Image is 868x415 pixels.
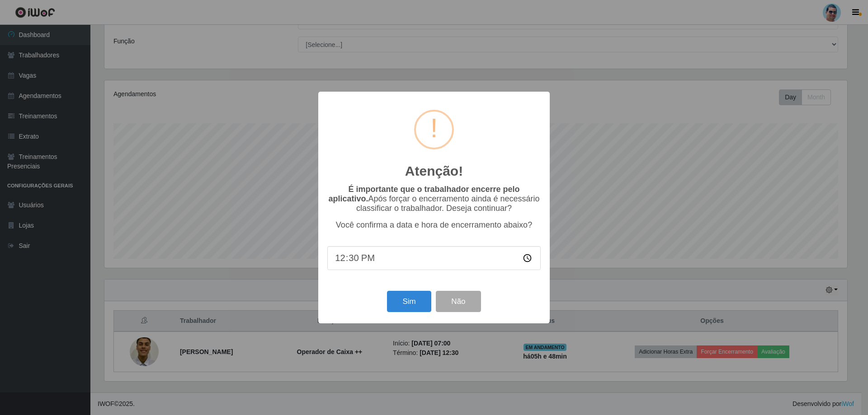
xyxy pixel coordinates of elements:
[387,291,431,312] button: Sim
[327,185,541,213] p: Após forçar o encerramento ainda é necessário classificar o trabalhador. Deseja continuar?
[328,185,519,203] b: É importante que o trabalhador encerre pelo aplicativo.
[327,220,541,230] p: Você confirma a data e hora de encerramento abaixo?
[436,291,481,312] button: Não
[405,163,463,179] h2: Atenção!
